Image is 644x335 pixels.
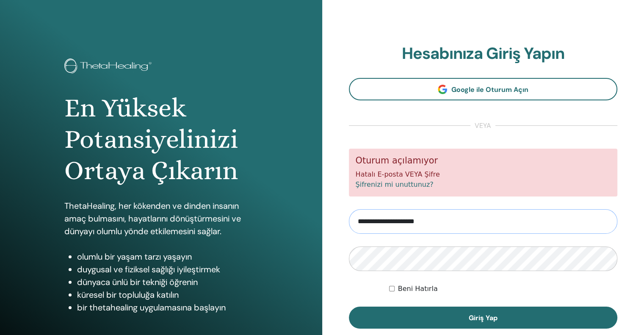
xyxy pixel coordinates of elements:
font: En Yüksek Potansiyelinizi Ortaya Çıkarın [64,93,238,186]
font: olumlu bir yaşam tarzı yaşayın [77,251,192,262]
font: Giriş Yap [469,313,498,322]
font: küresel bir topluluğa katılın [77,289,179,300]
font: Google ile Oturum Açın [451,85,528,94]
font: Hatalı E-posta VEYA Şifre [356,170,440,178]
div: Beni süresiz olarak veya manuel olarak çıkış yapana kadar kimlik doğrulamalı tut [389,284,617,294]
font: dünyaca ünlü bir tekniği öğrenin [77,277,198,288]
a: Şifrenizi mi unuttunuz? [356,180,434,188]
font: ThetaHealing, her kökenden ve dinden insanın amaç bulmasını, hayatlarını dönüştürmesini ve dünyay... [64,200,241,237]
font: duygusal ve fiziksel sağlığı iyileştirmek [77,264,220,275]
button: Giriş Yap [349,307,618,329]
a: Google ile Oturum Açın [349,78,618,100]
font: Beni Hatırla [398,285,438,293]
font: veya [475,121,491,130]
font: Hesabınıza Giriş Yapın [402,43,564,64]
font: Oturum açılamıyor [356,155,438,166]
font: bir thetahealing uygulamasına başlayın [77,302,226,313]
